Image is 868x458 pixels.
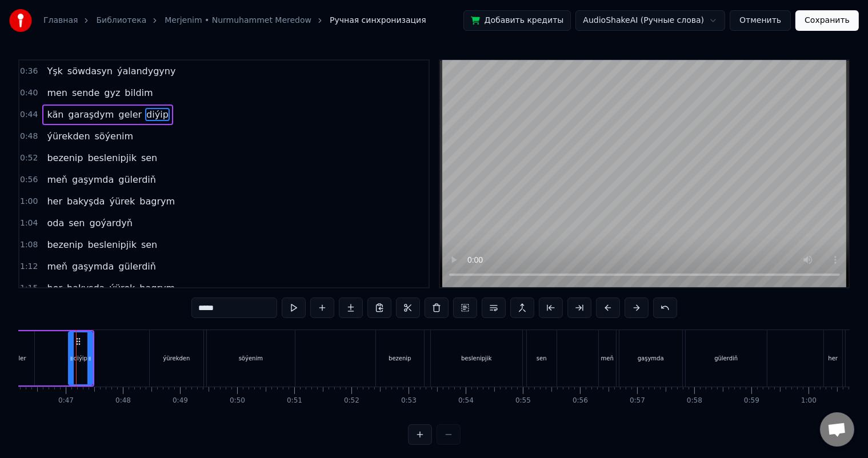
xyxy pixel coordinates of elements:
[117,260,157,273] span: gülerdiň
[46,260,69,273] span: meň
[138,195,176,208] span: bagrym
[20,66,38,77] span: 0:36
[66,65,114,78] span: söwdasyn
[138,282,176,295] span: bagrym
[330,15,426,26] span: Ручная синхронизация
[96,15,146,26] a: Библиотека
[20,283,38,294] span: 1:15
[123,86,154,99] span: bildim
[9,9,32,32] img: youka
[43,15,426,26] nav: breadcrumb
[46,195,63,208] span: her
[20,196,38,207] span: 1:00
[108,195,136,208] span: ýürek
[86,238,138,251] span: beslenipjik
[58,396,74,405] div: 0:47
[66,282,106,295] span: bakyşda
[714,354,738,363] div: gülerdiň
[117,173,157,186] span: gülerdiň
[537,354,547,363] div: sen
[20,261,38,272] span: 1:12
[116,65,177,78] span: ýalandygyny
[801,396,817,405] div: 1:00
[601,354,614,363] div: meň
[43,15,78,26] a: Главная
[115,396,131,405] div: 0:48
[74,354,87,363] div: diýip
[46,130,91,143] span: ýürekden
[86,151,138,164] span: beslenipjik
[94,130,135,143] span: söýenim
[163,354,190,363] div: ýürekden
[46,238,84,251] span: bezenip
[145,108,170,121] span: diýip
[795,10,859,31] button: Сохранить
[46,282,63,295] span: her
[103,86,121,99] span: gyz
[630,396,645,405] div: 0:57
[744,396,759,405] div: 0:59
[820,412,854,447] a: Открытый чат
[71,173,115,186] span: gaşymda
[173,396,188,405] div: 0:49
[20,239,38,251] span: 1:08
[89,216,134,230] span: goýardyň
[20,218,38,229] span: 1:04
[344,396,359,405] div: 0:52
[515,396,531,405] div: 0:55
[730,10,791,31] button: Отменить
[140,151,158,164] span: sen
[20,109,38,120] span: 0:44
[20,131,38,142] span: 0:48
[401,396,417,405] div: 0:53
[239,354,263,363] div: söýenim
[67,216,86,230] span: sen
[46,65,63,78] span: Yşk
[458,396,474,405] div: 0:54
[230,396,245,405] div: 0:50
[46,216,65,230] span: oda
[461,354,491,363] div: beslenipjik
[46,108,65,121] span: kän
[829,354,838,363] div: her
[20,174,38,186] span: 0:56
[20,87,38,99] span: 0:40
[66,195,106,208] span: bakyşda
[67,108,115,121] span: garaşdym
[46,151,84,164] span: bezenip
[389,354,411,363] div: bezenip
[687,396,702,405] div: 0:58
[165,15,311,26] a: Merjenim • Nurmuhammet Meredow
[46,86,69,99] span: men
[573,396,588,405] div: 0:56
[46,173,69,186] span: meň
[11,354,26,363] div: geler
[108,282,136,295] span: ýürek
[140,238,158,251] span: sen
[71,260,115,273] span: gaşymda
[463,10,571,31] button: Добавить кредиты
[638,354,664,363] div: gaşymda
[71,86,101,99] span: sende
[287,396,302,405] div: 0:51
[117,108,143,121] span: geler
[20,152,38,164] span: 0:52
